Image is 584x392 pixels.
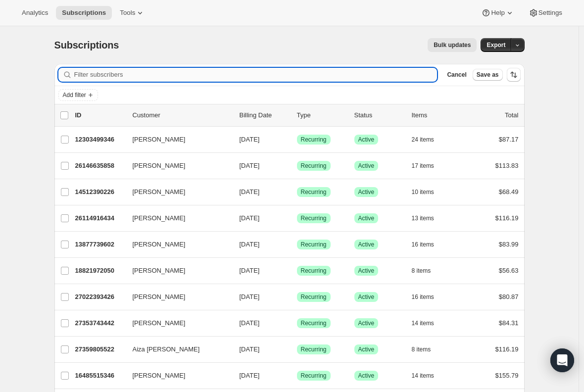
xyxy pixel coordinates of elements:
span: Active [358,345,375,353]
span: Active [358,293,375,301]
span: 8 items [412,267,431,275]
span: [PERSON_NAME] [133,292,186,302]
button: Help [475,6,520,20]
span: [PERSON_NAME] [133,240,186,249]
p: 16485515346 [75,371,125,381]
span: [PERSON_NAME] [133,213,186,223]
span: 8 items [412,345,431,353]
span: [PERSON_NAME] [133,135,186,145]
span: [PERSON_NAME] [133,371,186,381]
span: 16 items [412,293,434,301]
span: Aiza [PERSON_NAME] [133,344,200,354]
p: 27353743442 [75,318,125,328]
button: [PERSON_NAME] [127,210,226,226]
span: Recurring [301,214,327,222]
span: Add filter [63,91,86,99]
span: Help [491,9,504,17]
input: Filter subscribers [74,68,438,82]
p: 26146635858 [75,161,125,171]
span: 10 items [412,188,434,196]
button: 13 items [412,211,445,225]
span: [DATE] [240,214,260,222]
span: Bulk updates [434,41,471,49]
span: Active [358,188,375,196]
p: 27022393426 [75,292,125,302]
span: Recurring [301,372,327,380]
span: $84.31 [499,319,519,327]
span: Active [358,372,375,380]
p: 13877739602 [75,240,125,249]
span: [DATE] [240,188,260,196]
button: 10 items [412,185,445,199]
span: [DATE] [240,241,260,248]
span: Active [358,136,375,144]
button: Tools [114,6,151,20]
p: Total [505,110,518,120]
span: Active [358,319,375,327]
p: ID [75,110,125,120]
span: $113.83 [495,162,519,169]
button: 14 items [412,316,445,330]
button: Save as [473,69,503,81]
span: Tools [120,9,135,17]
div: 27353743442[PERSON_NAME][DATE]SuccessRecurringSuccessActive14 items$84.31 [75,316,519,330]
button: Bulk updates [428,38,477,52]
span: [DATE] [240,162,260,169]
span: Settings [538,9,562,17]
span: [DATE] [240,267,260,274]
div: 18821972050[PERSON_NAME][DATE]SuccessRecurringSuccessActive8 items$56.63 [75,264,519,278]
button: Sort the results [507,68,521,82]
button: [PERSON_NAME] [127,368,226,384]
span: Active [358,162,375,170]
span: [PERSON_NAME] [133,266,186,276]
p: Billing Date [240,110,289,120]
span: Active [358,241,375,248]
button: [PERSON_NAME] [127,315,226,331]
button: Add filter [58,89,98,101]
span: Active [358,214,375,222]
span: [DATE] [240,293,260,300]
p: 27359805522 [75,344,125,354]
span: $68.49 [499,188,519,196]
span: [DATE] [240,319,260,327]
span: 14 items [412,319,434,327]
span: 24 items [412,136,434,144]
p: 14512390226 [75,187,125,197]
p: 12303499346 [75,135,125,145]
span: Recurring [301,162,327,170]
button: Analytics [16,6,54,20]
span: Active [358,267,375,275]
button: 24 items [412,133,445,147]
button: [PERSON_NAME] [127,132,226,147]
span: $83.99 [499,241,519,248]
span: Subscriptions [54,40,119,50]
span: $116.19 [495,345,519,353]
span: 13 items [412,214,434,222]
span: [PERSON_NAME] [133,187,186,197]
button: 16 items [412,238,445,251]
button: Export [481,38,511,52]
span: $56.63 [499,267,519,274]
button: Aiza [PERSON_NAME] [127,342,226,357]
span: Recurring [301,319,327,327]
span: Recurring [301,136,327,144]
button: Cancel [443,69,470,81]
div: 26146635858[PERSON_NAME][DATE]SuccessRecurringSuccessActive17 items$113.83 [75,159,519,173]
p: Customer [133,110,232,120]
div: Type [297,110,346,120]
div: Open Intercom Messenger [550,348,574,372]
span: $155.79 [495,372,519,379]
div: 14512390226[PERSON_NAME][DATE]SuccessRecurringSuccessActive10 items$68.49 [75,185,519,199]
div: Items [412,110,461,120]
div: 27359805522Aiza [PERSON_NAME][DATE]SuccessRecurringSuccessActive8 items$116.19 [75,343,519,356]
span: [DATE] [240,345,260,353]
div: 27022393426[PERSON_NAME][DATE]SuccessRecurringSuccessActive16 items$80.87 [75,290,519,304]
button: 8 items [412,264,442,278]
div: 16485515346[PERSON_NAME][DATE]SuccessRecurringSuccessActive14 items$155.79 [75,369,519,383]
div: 12303499346[PERSON_NAME][DATE]SuccessRecurringSuccessActive24 items$87.17 [75,133,519,147]
span: Export [487,41,505,49]
span: [PERSON_NAME] [133,161,186,171]
button: 14 items [412,369,445,383]
span: Subscriptions [62,9,106,17]
span: Recurring [301,267,327,275]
